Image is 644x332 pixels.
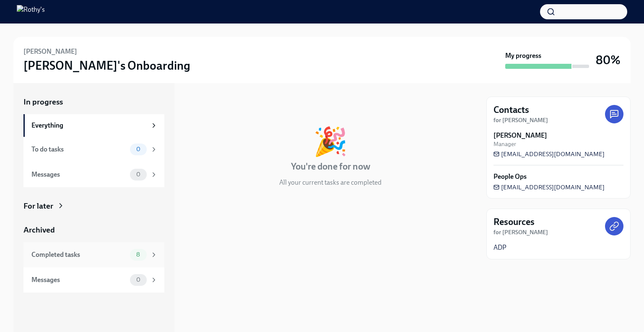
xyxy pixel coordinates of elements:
[493,172,527,181] strong: People Ops
[23,225,164,235] a: Archived
[291,160,370,173] h4: You're done for now
[31,275,127,285] div: Messages
[31,250,127,259] div: Completed tasks
[31,121,147,130] div: Everything
[23,47,77,56] h6: [PERSON_NAME]
[493,117,548,124] strong: for [PERSON_NAME]
[493,183,605,191] a: [EMAIL_ADDRESS][DOMAIN_NAME]
[23,242,164,267] a: Completed tasks8
[493,150,605,158] a: [EMAIL_ADDRESS][DOMAIN_NAME]
[23,137,164,162] a: To do tasks0
[131,171,145,178] span: 0
[493,104,529,116] h4: Contacts
[23,201,53,212] div: For later
[596,52,621,68] h3: 80%
[493,229,548,236] strong: for [PERSON_NAME]
[23,58,190,73] h3: [PERSON_NAME]'s Onboarding
[23,97,164,107] a: In progress
[493,216,535,228] h4: Resources
[505,51,541,60] strong: My progress
[493,140,516,148] span: Manager
[17,5,45,18] img: Rothy's
[184,97,224,107] div: In progress
[493,243,506,252] a: ADP
[493,131,547,140] strong: [PERSON_NAME]
[23,162,164,187] a: Messages0
[131,251,145,258] span: 8
[31,170,127,179] div: Messages
[131,146,145,152] span: 0
[279,178,382,187] p: All your current tasks are completed
[23,267,164,293] a: Messages0
[23,114,164,137] a: Everything
[131,277,145,283] span: 0
[23,201,164,212] a: For later
[31,145,127,154] div: To do tasks
[313,128,348,155] div: 🎉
